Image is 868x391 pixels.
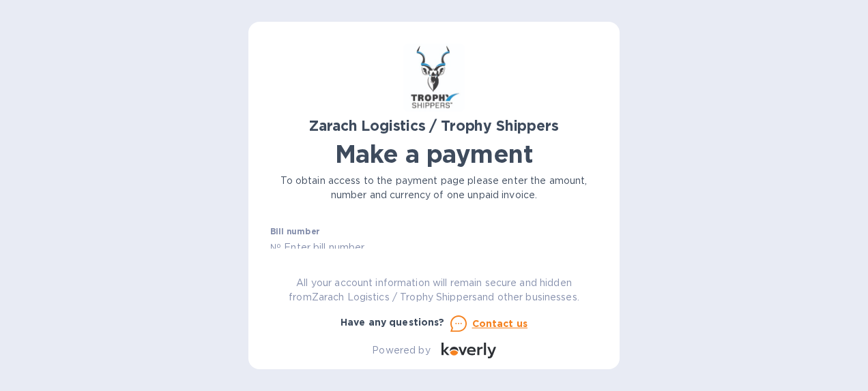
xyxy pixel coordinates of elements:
p: All your account information will remain secure and hidden from Zarach Logistics / Trophy Shipper... [270,276,598,304]
b: Zarach Logistics / Trophy Shippers [309,117,558,134]
p: № [270,240,281,255]
b: Have any questions? [341,317,445,328]
input: Enter bill number [281,238,598,258]
p: To obtain access to the payment page please enter the amount, number and currency of one unpaid i... [270,174,598,202]
u: Contact us [472,318,528,329]
h1: Make a payment [270,140,598,168]
p: Powered by [372,343,430,358]
label: Bill number [270,228,319,236]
